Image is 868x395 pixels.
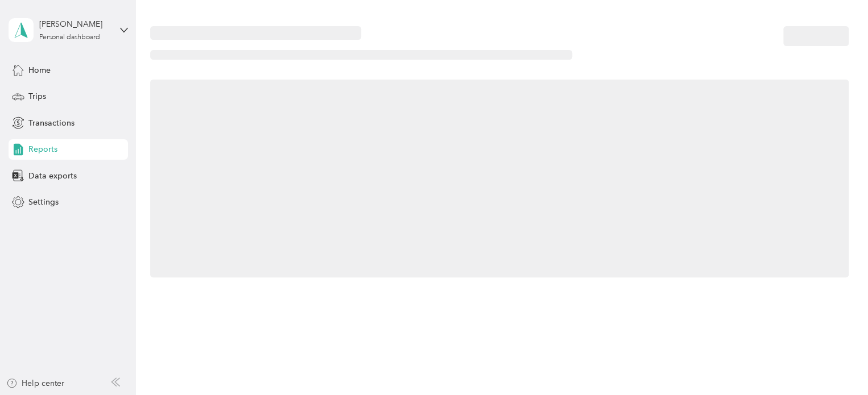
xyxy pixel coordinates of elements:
[28,64,51,76] span: Home
[28,117,75,129] span: Transactions
[28,90,46,102] span: Trips
[39,34,100,41] div: Personal dashboard
[6,377,64,389] button: Help center
[28,170,77,182] span: Data exports
[28,143,57,155] span: Reports
[28,196,59,208] span: Settings
[39,18,110,30] div: [PERSON_NAME]
[804,331,868,395] iframe: Everlance-gr Chat Button Frame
